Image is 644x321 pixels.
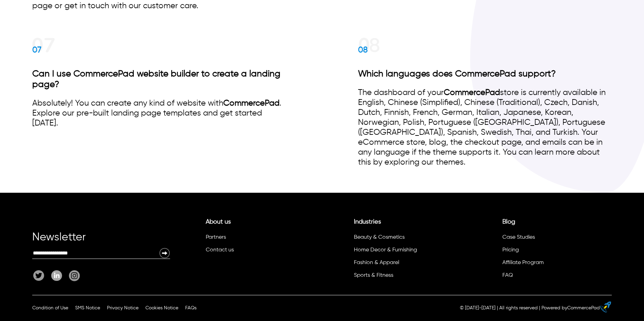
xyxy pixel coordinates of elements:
[32,306,68,310] a: Condition of Use
[354,247,417,253] a: Home Decor & Furnishing
[502,235,535,240] a: Case Studies
[32,234,170,248] div: Newsletter
[502,247,519,253] a: Pricing
[206,235,226,240] a: Partners
[354,235,405,240] a: Beauty & Cosmetics
[353,245,460,258] li: Home Decor & Furnishing
[601,301,611,315] a: eCommerce builder by CommercePad
[354,219,381,225] a: Industries
[353,258,460,270] li: Fashion & Apparel
[205,245,312,258] li: Contact us
[205,232,312,245] li: Partners
[600,301,611,312] img: eCommerce builder by CommercePad
[223,99,279,107] a: CommercePad
[145,306,178,310] a: Cookies Notice
[185,306,196,310] a: FAQs
[75,306,100,310] a: SMS Notice
[206,219,231,225] a: About us
[353,270,460,283] li: Sports & Fitness
[501,258,608,270] li: Affiliate Program
[354,260,399,265] a: Fashion & Apparel
[354,273,393,278] a: Sports & Fitness
[460,305,538,311] p: © [DATE]-[DATE] | All rights reserved
[501,232,608,245] li: Case Studies
[358,69,612,80] h3: Which languages does CommercePad support?
[502,219,515,225] a: Blog
[51,270,62,281] img: Linkedin
[502,273,513,278] a: FAQ
[353,232,460,245] li: Beauty & Cosmetics
[65,270,80,281] a: Instagram
[33,270,44,281] img: Twitter
[145,306,178,310] span: Cookies Policy
[33,270,48,281] a: Twitter
[502,260,544,265] a: Affiliate Program
[567,306,600,310] a: CommercePad
[206,247,234,253] a: Contact us
[159,248,170,259] img: Newsletter Submit
[539,305,540,311] div: |
[541,305,600,311] div: Powered by
[444,88,500,97] a: CommercePad
[358,88,612,167] p: The dashboard of your store is currently available in English, Chinese (Simplified), Chinese (Tra...
[48,270,65,281] a: Linkedin
[358,47,368,53] span: 08
[107,306,139,310] a: Privacy Notice
[32,98,286,128] p: Absolutely! You can create any kind of website with . Explore our pre-built landing page template...
[501,245,608,258] li: Pricing
[69,270,80,281] img: Instagram
[501,270,608,283] li: FAQ
[32,47,41,53] span: 07
[32,69,286,90] h3: Can I use CommercePad website builder to create a landing page?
